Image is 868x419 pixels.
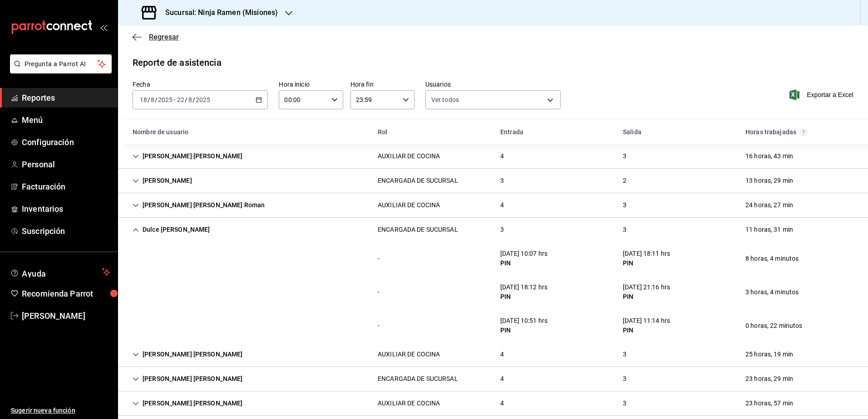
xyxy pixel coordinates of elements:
[791,89,853,100] span: Exportar a Excel
[133,81,268,88] label: Fecha
[738,346,800,363] div: Cell
[100,24,107,31] button: open_drawer_menu
[125,288,140,296] div: Cell
[118,342,868,367] div: Row
[378,254,380,263] div: -
[370,317,387,334] div: Cell
[500,326,547,335] div: PIN
[378,399,440,408] div: AUXILIAR DE COCINA
[616,197,634,214] div: Cell
[370,346,447,363] div: Cell
[125,370,250,387] div: Cell
[118,242,868,275] div: Row
[738,395,800,412] div: Cell
[493,148,511,165] div: Cell
[118,144,868,169] div: Row
[500,316,547,326] div: [DATE] 10:51 hrs
[500,249,547,258] div: [DATE] 10:07 hrs
[738,250,806,267] div: Cell
[493,172,511,189] div: Cell
[623,283,670,292] div: [DATE] 21:16 hrs
[148,96,150,103] span: /
[378,350,440,359] div: AUXILIAR DE COCINA
[623,316,670,326] div: [DATE] 11:14 hrs
[623,326,670,335] div: PIN
[125,322,140,329] div: Cell
[616,221,634,238] div: Cell
[125,346,250,363] div: Cell
[11,406,110,415] span: Sugerir nueva función
[738,172,800,189] div: Cell
[22,310,110,322] span: [PERSON_NAME]
[22,267,99,278] span: Ayuda
[370,124,493,141] div: HeadCell
[6,66,112,75] a: Pregunta a Parrot AI
[370,172,465,189] div: Cell
[177,96,185,103] input: --
[370,221,465,238] div: Cell
[149,33,179,41] span: Regresar
[185,96,187,103] span: /
[493,312,555,339] div: Cell
[738,221,800,238] div: Cell
[22,158,110,171] span: Personal
[192,96,195,103] span: /
[370,197,447,214] div: Cell
[370,370,465,387] div: Cell
[118,391,868,416] div: Row
[623,258,670,268] div: PIN
[118,309,868,342] div: Row
[616,245,677,272] div: Cell
[493,245,555,272] div: Cell
[350,81,414,88] label: Hora fin
[425,81,561,88] label: Usuarios
[378,374,458,384] div: ENCARGADA DE SUCURSAL
[188,96,192,103] input: --
[158,7,278,18] h3: Sucursal: Ninja Ramen (Misiones)
[738,124,861,141] div: HeadCell
[378,287,380,297] div: -
[370,395,447,412] div: Cell
[378,151,440,161] div: AUXILIAR DE COCINA
[738,148,800,165] div: Cell
[174,96,176,103] span: -
[133,56,222,69] div: Reporte de asistencia
[155,96,158,103] span: /
[493,197,511,214] div: Cell
[800,129,807,136] svg: El total de horas trabajadas por usuario es el resultado de la suma redondeada del registro de ho...
[616,148,634,165] div: Cell
[125,395,250,412] div: Cell
[493,279,555,305] div: Cell
[616,312,677,339] div: Cell
[616,395,634,412] div: Cell
[493,124,616,141] div: HeadCell
[378,200,440,210] div: AUXILIAR DE COCINA
[431,95,459,104] span: Ver todos
[118,218,868,242] div: Row
[616,346,634,363] div: Cell
[125,255,140,262] div: Cell
[118,193,868,218] div: Row
[118,275,868,309] div: Row
[22,92,110,104] span: Reportes
[125,197,272,214] div: Cell
[118,169,868,193] div: Row
[118,120,868,144] div: Head
[279,81,343,88] label: Hora inicio
[22,225,110,237] span: Suscripción
[10,54,112,73] button: Pregunta a Parrot AI
[22,114,110,126] span: Menú
[125,124,370,141] div: HeadCell
[125,172,199,189] div: Cell
[370,250,387,267] div: Cell
[493,221,511,238] div: Cell
[378,225,458,234] div: ENCARGADA DE SUCURSAL
[500,258,547,268] div: PIN
[22,287,110,300] span: Recomienda Parrot
[125,148,250,165] div: Cell
[493,346,511,363] div: Cell
[378,321,380,331] div: -
[22,180,110,193] span: Facturación
[125,221,217,238] div: Cell
[493,370,511,387] div: Cell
